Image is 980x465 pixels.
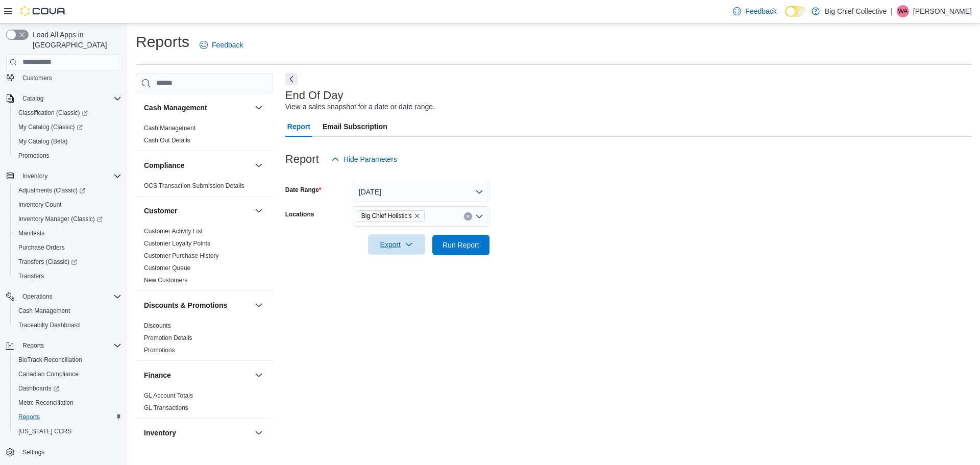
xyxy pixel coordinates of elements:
a: BioTrack Reconciliation [14,354,86,366]
a: Cash Management [14,305,74,317]
a: Purchase Orders [14,241,69,254]
a: Customer Queue [144,264,190,272]
span: Inventory Count [14,199,121,211]
button: Customer [253,205,265,217]
span: Promotions [144,346,175,354]
a: Reports [14,411,44,423]
button: Purchase Orders [10,240,126,255]
span: Customer Purchase History [144,252,219,260]
a: Canadian Compliance [14,368,83,380]
h1: Reports [136,32,189,52]
span: Customer Loyalty Points [144,239,210,248]
span: Catalog [18,92,121,105]
span: Purchase Orders [14,241,121,254]
span: Load All Apps in [GEOGRAPHIC_DATA] [29,30,121,50]
span: Big Chief Holistic's [357,210,425,222]
a: Classification (Classic) [14,107,92,119]
img: Cova [20,6,66,16]
a: My Catalog (Classic) [14,121,87,133]
p: | [891,5,893,17]
span: Email Subscription [323,116,387,137]
span: BioTrack Reconciliation [18,356,82,364]
button: Cash Management [10,304,126,318]
button: [US_STATE] CCRS [10,424,126,438]
button: My Catalog (Beta) [10,134,126,149]
span: OCS Transaction Submission Details [144,182,244,190]
span: Customer Activity List [144,227,203,235]
span: Promotions [14,150,121,162]
span: Promotion Details [144,334,192,342]
button: Discounts & Promotions [253,299,265,311]
a: My Catalog (Classic) [10,120,126,134]
span: Metrc Reconciliation [18,399,73,407]
p: [PERSON_NAME] [913,5,972,17]
span: Adjustments (Classic) [18,186,85,194]
button: Hide Parameters [327,149,401,169]
div: Wilson Allen [897,5,909,17]
a: GL Transactions [144,404,188,411]
span: Run Report [443,240,479,250]
button: Discounts & Promotions [144,300,251,310]
button: Operations [2,289,126,304]
a: Discounts [144,322,171,329]
span: Catalog [22,94,43,103]
a: Traceabilty Dashboard [14,319,84,331]
button: [DATE] [353,182,489,202]
button: Canadian Compliance [10,367,126,381]
a: Manifests [14,227,48,239]
span: Customers [18,71,121,84]
button: Export [368,234,425,255]
span: New Customers [144,276,187,284]
a: Inventory Manager (Classic) [10,212,126,226]
button: Reports [10,410,126,424]
span: Operations [18,290,121,303]
span: Inventory [22,172,47,180]
a: Dashboards [14,382,63,395]
a: Settings [18,446,48,458]
h3: Report [285,153,319,165]
span: Settings [22,448,44,456]
span: Transfers (Classic) [14,256,121,268]
label: Date Range [285,186,322,194]
button: Inventory [253,427,265,439]
a: My Catalog (Beta) [14,135,72,148]
span: Inventory Count [18,201,62,209]
a: Customer Loyalty Points [144,240,210,247]
span: Transfers (Classic) [18,258,77,266]
a: Promotions [14,150,54,162]
a: Inventory Count [14,199,66,211]
a: OCS Transaction Submission Details [144,182,244,189]
button: Inventory [18,170,52,182]
span: My Catalog (Beta) [18,137,68,145]
span: Reports [18,413,40,421]
span: Traceabilty Dashboard [14,319,121,331]
a: Feedback [729,1,780,21]
span: Inventory Manager (Classic) [14,213,121,225]
button: Traceabilty Dashboard [10,318,126,332]
a: Adjustments (Classic) [10,183,126,198]
button: Clear input [464,212,472,221]
span: My Catalog (Beta) [14,135,121,148]
span: Dashboards [14,382,121,395]
span: Cash Management [144,124,195,132]
span: Feedback [212,40,243,50]
button: Customer [144,206,251,216]
a: Transfers (Classic) [14,256,81,268]
button: Catalog [18,92,47,105]
span: Canadian Compliance [18,370,79,378]
span: Manifests [14,227,121,239]
div: Discounts & Promotions [136,320,273,360]
h3: End Of Day [285,89,344,102]
button: Compliance [253,159,265,172]
button: BioTrack Reconciliation [10,353,126,367]
button: Finance [144,370,251,380]
span: My Catalog (Classic) [18,123,83,131]
h3: Cash Management [144,103,207,113]
span: Adjustments (Classic) [14,184,121,197]
span: Cash Management [14,305,121,317]
div: Cash Management [136,122,273,151]
h3: Compliance [144,160,184,170]
a: Customer Activity List [144,228,203,235]
a: Dashboards [10,381,126,396]
input: Dark Mode [785,6,806,17]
